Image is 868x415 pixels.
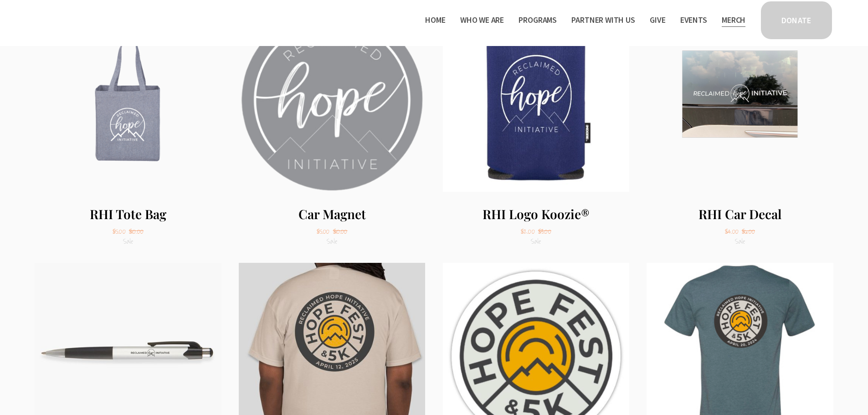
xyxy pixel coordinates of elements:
img: RHI Tote Bag [35,5,221,192]
a: Events [680,13,707,27]
a: folder dropdown [460,13,504,27]
span: $6.00 [742,225,755,238]
span: $5.00 [317,225,330,238]
div: RHI Tote Bag [90,205,166,224]
span: Sale [327,235,337,248]
div: RHI Logo Koozie® [483,205,590,224]
span: Sale [123,235,134,248]
a: folder dropdown [519,13,557,27]
span: Programs [519,14,557,27]
span: Who We Are [460,14,504,27]
span: $5.00 [113,225,126,238]
img: RHI Logo Koozie® [443,5,630,192]
a: Give [650,13,665,27]
span: Partner With Us [571,14,635,27]
a: RHI Logo Koozie® [443,5,630,246]
span: $4.00 [725,225,739,238]
span: $3.00 [538,225,551,238]
span: $10.00 [129,225,144,238]
a: RHI Tote Bag [35,5,221,246]
a: Home [425,13,445,27]
a: Car Magnet [239,5,426,246]
div: RHI Car Decal [699,205,781,224]
img: Car Magnet [239,5,426,192]
div: Car Magnet [298,205,366,224]
span: Sale [531,235,541,248]
a: Merch [722,13,745,27]
span: $2.00 [521,225,535,238]
a: RHI Car Decal [647,5,833,246]
a: folder dropdown [571,13,635,27]
span: Sale [735,235,745,248]
img: RHI Car Decal [647,5,833,192]
span: $10.00 [333,225,348,238]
